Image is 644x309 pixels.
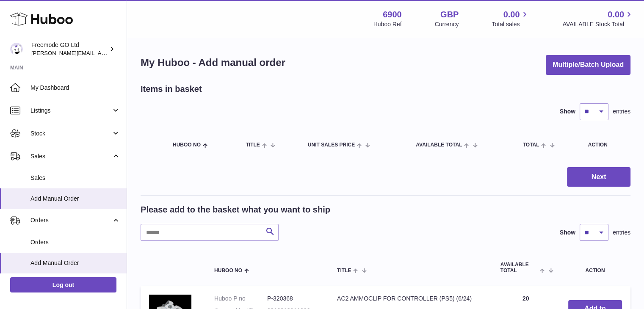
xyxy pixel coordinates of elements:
[567,167,630,187] button: Next
[30,84,120,92] span: My Dashboard
[523,142,539,148] span: Total
[30,130,111,138] span: Stock
[10,43,23,55] img: lenka.smikniarova@gioteck.com
[30,174,120,182] span: Sales
[246,142,260,148] span: Title
[373,20,402,28] div: Huboo Ref
[492,9,529,28] a: 0.00 Total sales
[588,142,622,148] div: Action
[31,50,170,56] span: [PERSON_NAME][EMAIL_ADDRESS][DOMAIN_NAME]
[500,262,538,273] span: AVAILABLE Total
[30,195,120,203] span: Add Manual Order
[435,20,459,28] div: Currency
[10,277,116,292] a: Log out
[560,229,575,237] label: Show
[30,152,111,160] span: Sales
[141,56,285,69] h1: My Huboo - Add manual order
[31,41,108,57] div: Freemode GO Ltd
[613,229,630,237] span: entries
[173,142,201,148] span: Huboo no
[308,142,355,148] span: Unit Sales Price
[492,20,529,28] span: Total sales
[214,268,242,273] span: Huboo no
[30,107,111,115] span: Listings
[30,216,111,224] span: Orders
[608,9,624,20] span: 0.00
[337,268,351,273] span: Title
[30,259,120,267] span: Add Manual Order
[562,20,634,28] span: AVAILABLE Stock Total
[560,254,630,281] th: Action
[503,9,520,20] span: 0.00
[267,295,320,303] dd: P-320368
[613,108,630,116] span: entries
[416,142,462,148] span: AVAILABLE Total
[560,108,575,116] label: Show
[141,83,202,95] h2: Items in basket
[30,238,120,246] span: Orders
[214,295,267,303] dt: Huboo P no
[440,9,459,20] strong: GBP
[141,204,330,215] h2: Please add to the basket what you want to ship
[546,55,630,75] button: Multiple/Batch Upload
[562,9,634,28] a: 0.00 AVAILABLE Stock Total
[383,9,402,20] strong: 6900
